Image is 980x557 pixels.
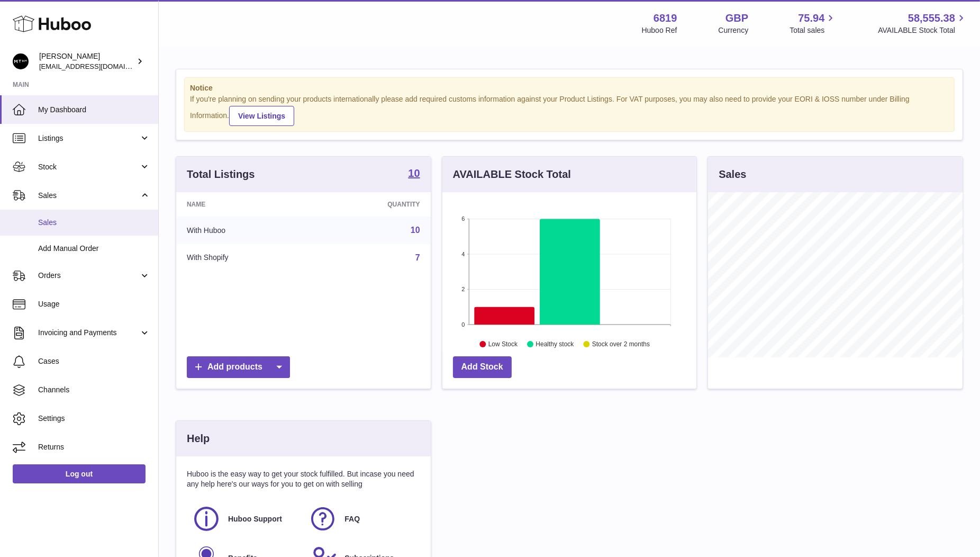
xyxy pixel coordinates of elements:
span: Huboo Support [228,514,282,524]
a: 58,555.38 AVAILABLE Stock Total [878,11,967,35]
div: If you're planning on sending your products internationally please add required customs informati... [190,94,949,126]
th: Quantity [313,192,430,217]
h3: Total Listings [187,167,255,182]
strong: 6819 [654,11,677,25]
span: FAQ [344,514,360,524]
span: Cases [38,356,150,366]
a: 75.94 Total sales [790,11,837,35]
a: Add products [187,356,290,378]
div: Currency [719,25,749,35]
text: 0 [461,321,465,328]
span: Total sales [790,25,837,35]
span: Sales [38,218,150,228]
td: With Huboo [176,217,313,244]
td: With Shopify [176,244,313,272]
span: Sales [38,191,139,201]
text: 6 [461,215,465,222]
span: [EMAIL_ADDRESS][DOMAIN_NAME] [39,62,156,70]
span: 58,555.38 [908,11,955,25]
span: Stock [38,162,139,172]
a: Log out [13,464,146,483]
span: 75.94 [798,11,824,25]
text: Healthy stock [536,340,574,348]
strong: GBP [725,11,748,25]
a: FAQ [308,505,414,533]
span: My Dashboard [38,105,150,115]
text: 4 [461,251,465,257]
span: Usage [38,299,150,309]
a: 10 [408,168,420,181]
span: Add Manual Order [38,244,150,254]
text: Low Stock [488,340,518,348]
h3: Help [187,432,210,446]
text: Stock over 2 months [592,340,650,348]
div: [PERSON_NAME] [39,51,134,71]
span: Invoicing and Payments [38,328,139,338]
strong: Notice [190,83,949,93]
img: amar@mthk.com [13,53,29,69]
span: AVAILABLE Stock Total [878,25,967,35]
a: Huboo Support [192,505,298,533]
h3: AVAILABLE Stock Total [453,167,571,182]
text: 2 [461,286,465,292]
span: Returns [38,442,150,452]
div: Huboo Ref [642,25,677,35]
span: Settings [38,414,150,424]
a: View Listings [229,106,294,126]
span: Listings [38,133,139,143]
span: Channels [38,385,150,395]
h3: Sales [719,167,746,182]
strong: 10 [408,168,420,178]
p: Huboo is the easy way to get your stock fulfilled. But incase you need any help here's our ways f... [187,469,420,489]
a: 10 [411,226,420,235]
span: Orders [38,271,139,281]
a: Add Stock [453,356,512,378]
th: Name [176,192,313,217]
a: 7 [415,253,420,262]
